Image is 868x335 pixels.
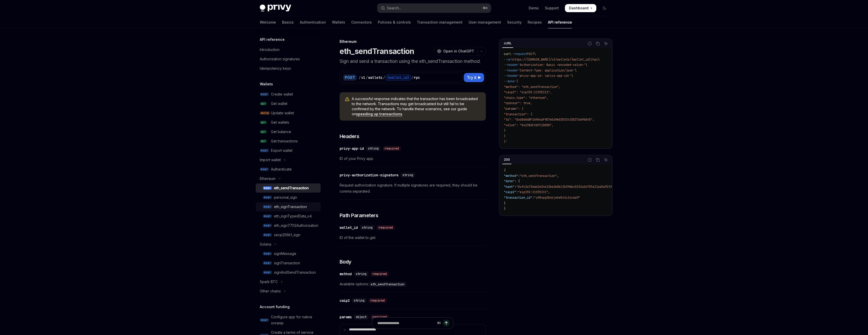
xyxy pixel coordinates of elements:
[411,75,413,80] div: /
[514,185,516,189] span: :
[260,176,275,182] div: Ethereum
[260,102,267,106] span: GET
[356,315,366,319] span: object
[263,214,272,218] span: POST
[504,140,507,144] span: }'
[603,157,609,163] button: Ask AI
[504,168,506,172] span: {
[256,174,321,183] button: Toggle Ethereum section
[504,96,548,100] span: "chain_type": "ethereum",
[511,52,527,56] span: --request
[359,75,361,80] div: /
[340,235,486,241] span: ID of the wallet to get.
[263,271,272,274] span: POST
[603,40,609,47] button: Ask AI
[469,16,501,28] a: User management
[565,4,596,12] a: Dashboard
[274,251,296,257] div: signMessage
[502,40,513,46] div: cURL
[274,185,309,191] div: eth_sendTransaction
[271,166,292,172] div: Authenticate
[256,54,321,64] a: Authorization signatures
[263,233,272,237] span: POST
[383,75,385,80] div: /
[260,139,267,143] span: GET
[368,298,387,303] div: required
[256,90,321,99] a: POSTCreate wallet
[513,58,598,62] span: https://[DOMAIN_NAME]/v1/wallets/{wallet_id}/rpc
[586,40,593,47] button: Report incorrect code
[383,146,401,151] div: required
[557,174,559,178] span: ,
[260,47,280,53] div: Introduction
[340,133,359,140] span: Headers
[366,75,368,80] div: /
[274,232,300,238] div: secp256k1_sign
[368,75,382,80] div: wallets
[351,16,372,28] a: Connectors
[256,230,321,239] a: POSTsecp256k1_sign
[260,56,300,62] div: Authorization signatures
[504,112,532,116] span: "transaction": {
[569,6,588,11] span: Dashboard
[340,173,398,178] div: privy-authorization-signature
[600,4,608,12] button: Toggle dark mode
[343,75,357,81] div: POST
[356,112,402,116] a: speeding up transactions
[263,205,272,209] span: POST
[260,111,270,115] span: PATCH
[528,16,542,28] a: Recipes
[516,185,637,189] span: "0xfc3a736ab2e34e13be2b0b11b39dbc0232a2e755a11aa5a9219890d3b2c6c7d8"
[377,4,491,13] button: Open search
[534,52,536,56] span: \
[256,183,321,193] a: POSTeth_sendTransaction
[532,196,534,200] span: :
[260,65,291,71] div: Idempotency keys
[274,194,297,200] div: personal_sign
[256,202,321,211] a: POSTeth_signTransaction
[271,110,294,116] div: Update wallet
[586,157,593,163] button: Report incorrect code
[274,269,316,275] div: signAndSendTransaction
[369,282,407,287] code: eth_sendTransaction
[260,130,267,134] span: GET
[402,173,413,177] span: string
[595,157,601,163] button: Copy the contents from the code block
[504,201,506,205] span: }
[256,108,321,118] a: PATCHUpdate wallet
[504,68,518,72] span: --header
[271,147,292,154] div: Export wallet
[504,74,518,78] span: --header
[256,118,321,127] a: GETGet wallets
[260,121,267,124] span: GET
[340,271,352,276] div: method
[443,320,450,327] button: Send message
[256,221,321,230] a: POSTeth_sign7702Authorization
[518,174,520,178] span: :
[504,185,514,189] span: "hash"
[340,298,350,303] div: caip2
[263,224,272,228] span: POST
[361,75,365,80] div: v1
[504,79,514,83] span: --data
[595,40,601,47] button: Copy the contents from the code block
[260,304,290,310] h5: Account funding
[256,165,321,174] a: POSTAuthenticate
[271,314,318,326] div: Configure app for native onramp
[260,92,269,96] span: POST
[443,49,474,54] span: Open in ChatGPT
[260,167,269,171] span: POST
[282,16,294,28] a: Basics
[571,74,573,78] span: \
[340,47,414,56] h1: eth_sendTransaction
[507,16,522,28] a: Security
[271,91,293,97] div: Create wallet
[514,79,518,83] span: '{
[504,179,514,183] span: "data"
[548,16,572,28] a: API reference
[271,129,291,135] div: Get balance
[274,204,307,210] div: eth_signTransaction
[377,318,435,329] input: Ask a question...
[598,58,600,62] span: \
[464,73,484,82] button: Try it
